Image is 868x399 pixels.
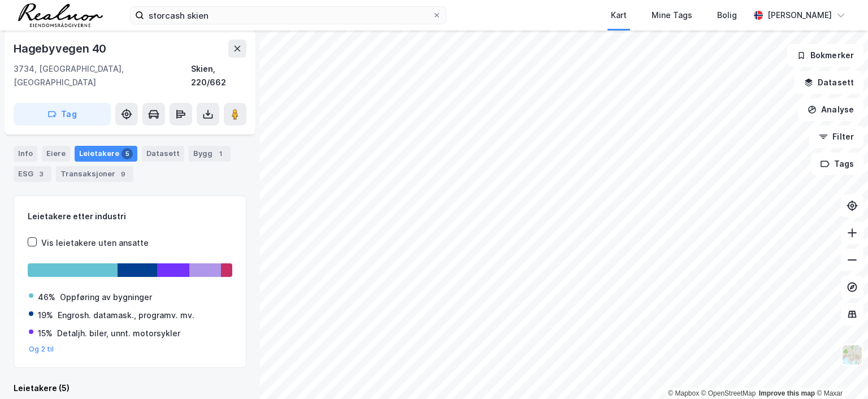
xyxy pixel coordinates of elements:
[36,168,47,180] div: 3
[75,146,137,162] div: Leietakere
[42,146,70,162] div: Eiere
[191,62,246,89] div: Skien, 220/662
[38,290,55,304] div: 46%
[841,344,863,366] img: Z
[14,381,246,395] div: Leietakere (5)
[611,8,627,22] div: Kart
[717,8,737,22] div: Bolig
[811,345,868,399] div: Kontrollprogram for chat
[189,146,231,162] div: Bygg
[795,71,863,94] button: Datasett
[142,146,184,162] div: Datasett
[14,40,108,58] div: Hagebyvegen 40
[58,309,194,322] div: Engrosh. datamask., programv. mv.
[811,153,863,175] button: Tags
[28,210,232,223] div: Leietakere etter industri
[29,345,54,354] button: Og 2 til
[798,98,863,121] button: Analyse
[14,62,191,89] div: 3734, [GEOGRAPHIC_DATA], [GEOGRAPHIC_DATA]
[18,3,103,27] img: realnor-logo.934646d98de889bb5806.png
[215,148,226,159] div: 1
[809,125,863,148] button: Filter
[118,168,129,180] div: 9
[121,148,133,159] div: 5
[701,389,756,397] a: OpenStreetMap
[144,7,432,24] input: Søk på adresse, matrikkel, gårdeiere, leietakere eller personer
[14,166,51,182] div: ESG
[38,309,53,322] div: 19%
[14,146,37,162] div: Info
[668,389,699,397] a: Mapbox
[652,8,692,22] div: Mine Tags
[60,290,152,304] div: Oppføring av bygninger
[759,389,815,397] a: Improve this map
[38,327,53,340] div: 15%
[787,44,863,67] button: Bokmerker
[767,8,832,22] div: [PERSON_NAME]
[57,327,180,340] div: Detaljh. biler, unnt. motorsykler
[56,166,133,182] div: Transaksjoner
[41,236,149,250] div: Vis leietakere uten ansatte
[14,103,111,125] button: Tag
[811,345,868,399] iframe: Chat Widget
